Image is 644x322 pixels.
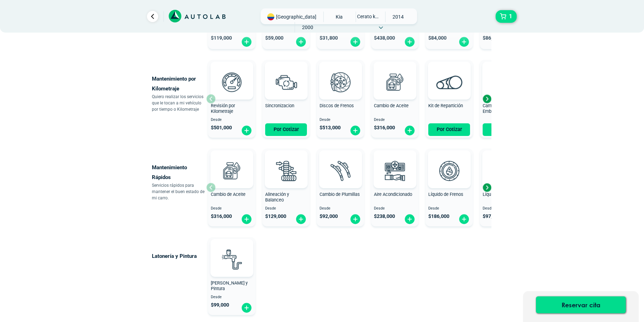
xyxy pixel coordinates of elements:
[428,206,470,211] span: Desde
[262,149,310,226] button: Alineación y Balanceo Desde $129,000
[241,125,252,136] img: fi_plus-circle2.svg
[211,213,232,219] span: $ 316,000
[374,118,416,122] span: Desde
[276,63,297,84] img: AD0BCuuxAAAAAElFTkSuQmCC
[270,67,301,97] img: sincronizacion-v3.svg
[221,63,242,84] img: AD0BCuuxAAAAAElFTkSuQmCC
[317,149,364,226] button: Cambio de Plumillas Desde $92,000
[295,22,320,33] span: 2000
[436,75,462,89] img: correa_de_reparticion-v3.svg
[147,11,158,22] a: Ir al paso anterior
[276,13,316,20] span: [GEOGRAPHIC_DATA]
[488,67,519,97] img: kit_de_embrague-v3.svg
[211,192,246,197] span: Cambio de Aceite
[327,12,351,22] span: KIA
[262,60,310,138] button: Sincronizacion Por Cotizar
[371,149,418,226] button: Aire Acondicionado Desde $238,000
[276,152,297,173] img: AD0BCuuxAAAAAElFTkSuQmCC
[428,103,463,108] span: Kit de Repartición
[320,192,360,197] span: Cambio de Plumillas
[265,123,307,136] button: Por Cotizar
[317,60,364,138] button: Discos de Frenos Desde $513,000
[374,35,395,41] span: $ 438,000
[425,149,473,226] button: Líquido de Frenos Desde $186,000
[439,152,460,173] img: AD0BCuuxAAAAAElFTkSuQmCC
[320,213,338,219] span: $ 92,000
[152,163,206,182] p: Mantenimiento Rápidos
[496,10,517,23] button: 1
[216,155,247,186] img: cambio_de_aceite-v3.svg
[483,35,501,41] span: $ 86,900
[482,94,492,104] div: Next slide
[434,155,464,186] img: liquido_frenos-v3.svg
[374,213,395,219] span: $ 238,000
[216,244,247,275] img: latoneria_y_pintura-v3.svg
[211,302,229,308] span: $ 99,000
[374,192,412,197] span: Aire Acondicionado
[265,206,307,211] span: Desde
[483,192,522,197] span: Líquido Refrigerante
[152,182,206,201] p: Servicios rápidos para mantener el buen estado de mi carro.
[371,60,418,138] button: Cambio de Aceite Desde $316,000
[265,192,289,203] span: Alineación y Balanceo
[208,149,255,226] button: Cambio de Aceite Desde $316,000
[536,296,626,313] button: Reservar cita
[320,118,361,122] span: Desde
[480,60,527,138] button: Cambio de Kit de Embrague Por Cotizar
[428,213,449,219] span: $ 186,000
[483,103,516,114] span: Cambio de Kit de Embrague
[295,36,307,47] img: fi_plus-circle2.svg
[428,123,470,136] button: Por Cotizar
[356,12,381,21] span: CERATO KOUP
[320,125,341,131] span: $ 513,000
[374,125,395,131] span: $ 316,000
[295,214,307,225] img: fi_plus-circle2.svg
[384,63,405,84] img: AD0BCuuxAAAAAElFTkSuQmCC
[330,63,351,84] img: AD0BCuuxAAAAAElFTkSuQmCC
[404,125,415,136] img: fi_plus-circle2.svg
[325,67,356,97] img: frenos2-v3.svg
[325,155,356,186] img: plumillas-v3.svg
[428,35,447,41] span: $ 84,000
[488,155,519,186] img: liquido_refrigerante-v3.svg
[211,35,232,41] span: $ 119,000
[265,213,286,219] span: $ 129,000
[482,182,492,193] div: Next slide
[384,152,405,173] img: AD0BCuuxAAAAAElFTkSuQmCC
[211,280,248,292] span: [PERSON_NAME] y Pintura
[350,125,361,136] img: fi_plus-circle2.svg
[350,36,361,47] img: fi_plus-circle2.svg
[350,214,361,225] img: fi_plus-circle2.svg
[458,36,470,47] img: fi_plus-circle2.svg
[320,35,338,41] span: $ 31,800
[483,206,524,211] span: Desde
[221,152,242,173] img: AD0BCuuxAAAAAElFTkSuQmCC
[480,149,527,226] button: Líquido Refrigerante Desde $97,300
[221,240,242,261] img: AD0BCuuxAAAAAElFTkSuQmCC
[320,103,354,108] span: Discos de Frenos
[152,94,206,112] p: Quiero realizar los servicios que le tocan a mi vehículo por tiempo o Kilometraje
[404,214,415,225] img: fi_plus-circle2.svg
[211,103,235,114] span: Revisión por Kilometraje
[330,152,351,173] img: AD0BCuuxAAAAAElFTkSuQmCC
[379,67,410,97] img: cambio_de_aceite-v3.svg
[241,214,252,225] img: fi_plus-circle2.svg
[320,206,361,211] span: Desde
[211,295,253,300] span: Desde
[216,67,247,97] img: revision_por_kilometraje-v3.svg
[265,103,294,108] span: Sincronizacion
[211,118,253,122] span: Desde
[374,103,409,108] span: Cambio de Aceite
[404,36,415,47] img: fi_plus-circle2.svg
[152,251,206,261] p: Latonería y Pintura
[379,155,410,186] img: aire_acondicionado-v3.svg
[507,11,514,22] span: 1
[211,206,253,211] span: Desde
[208,60,255,138] button: Revisión por Kilometraje Desde $501,000
[211,125,232,131] span: $ 501,000
[241,302,252,313] img: fi_plus-circle2.svg
[458,214,470,225] img: fi_plus-circle2.svg
[439,63,460,84] img: AD0BCuuxAAAAAElFTkSuQmCC
[208,237,255,315] button: [PERSON_NAME] y Pintura Desde $99,000
[265,35,283,41] span: $ 59,000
